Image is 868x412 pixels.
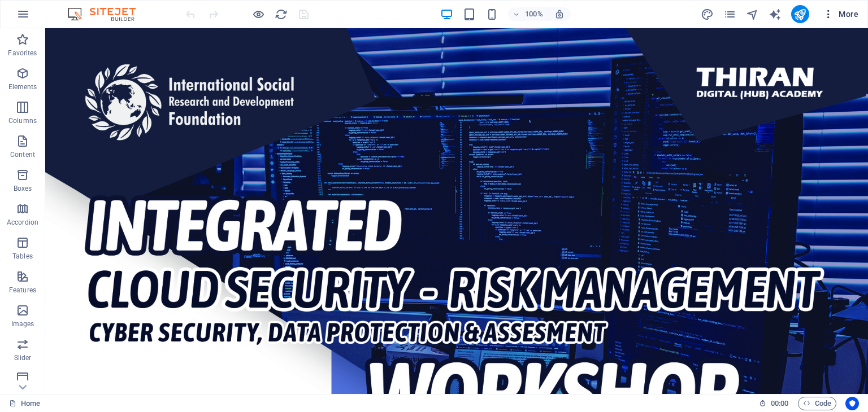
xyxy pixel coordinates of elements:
[525,7,543,21] h6: 100%
[701,8,714,21] i: Design (Ctrl+Alt+Y)
[701,7,714,21] button: design
[554,9,565,19] i: On resize automatically adjust zoom level to fit chosen device.
[65,7,150,21] img: Editor Logo
[723,8,736,21] i: Pages (Ctrl+Alt+S)
[845,397,859,410] button: Usercentrics
[12,252,33,261] p: Tables
[9,397,40,410] a: Click to cancel selection. Double-click to open Pages
[8,116,37,125] p: Columns
[8,49,37,58] p: Favorites
[791,5,809,23] button: publish
[771,397,788,410] span: 00 00
[759,397,789,410] h6: Session time
[779,399,780,407] span: :
[275,8,288,21] i: Reload page
[798,397,836,410] button: Code
[251,7,265,21] button: Click here to leave preview mode and continue editing
[508,7,548,21] button: 100%
[14,353,32,362] p: Slider
[746,7,759,21] button: navigator
[10,150,35,159] p: Content
[9,286,36,295] p: Features
[14,184,32,193] p: Boxes
[823,8,858,20] span: More
[274,7,288,21] button: reload
[818,5,863,23] button: More
[723,7,737,21] button: pages
[11,319,34,328] p: Images
[769,8,782,21] i: AI Writer
[7,218,38,227] p: Accordion
[746,8,759,21] i: Navigator
[8,82,37,91] p: Elements
[803,397,831,410] span: Code
[769,7,782,21] button: text_generator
